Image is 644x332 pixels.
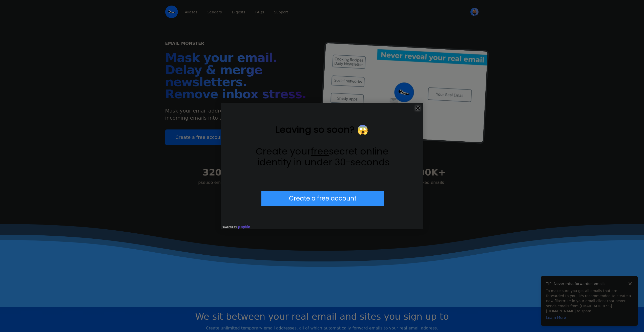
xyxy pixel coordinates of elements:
[246,124,398,168] div: Leaving so soon? 😱 Create your free secret online identity in under 30-seconds
[276,123,368,136] strong: Leaving so soon? 😱
[221,224,251,229] img: Powered by poptin
[412,103,423,114] span: ×
[311,145,329,158] u: free
[261,191,384,206] div: Submit
[246,146,398,168] p: Create your secret online identity in under 30-seconds
[412,103,423,114] div: Close popup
